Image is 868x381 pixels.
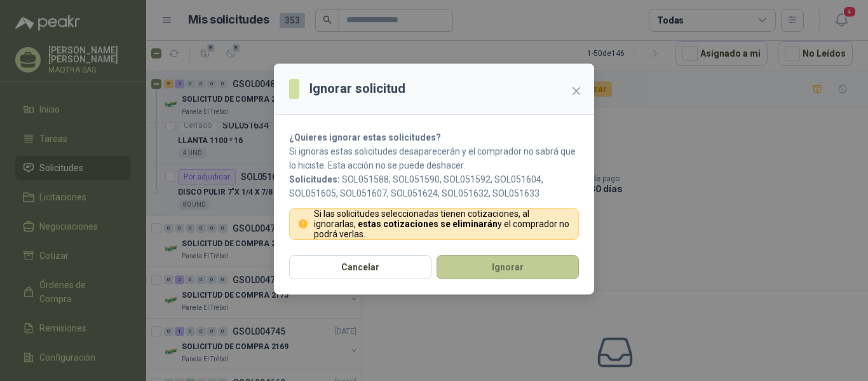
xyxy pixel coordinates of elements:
[314,209,571,239] p: Si las solicitudes seleccionadas tienen cotizaciones, al ignorarlas, y el comprador no podrá verlas.
[571,86,581,96] span: close
[289,255,431,279] button: Cancelar
[289,144,579,172] p: Si ignoras estas solicitudes desaparecerán y el comprador no sabrá que lo hiciste. Esta acción no...
[309,79,405,99] h3: Ignorar solicitud
[289,172,579,200] p: SOL051588, SOL051590, SOL051592, SOL051604, SOL051605, SOL051607, SOL051624, SOL051632, SOL051633
[566,81,587,101] button: Close
[289,174,340,184] b: Solicitudes:
[289,132,441,142] strong: ¿Quieres ignorar estas solicitudes?
[437,255,579,279] button: Ignorar
[358,219,498,229] strong: estas cotizaciones se eliminarán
